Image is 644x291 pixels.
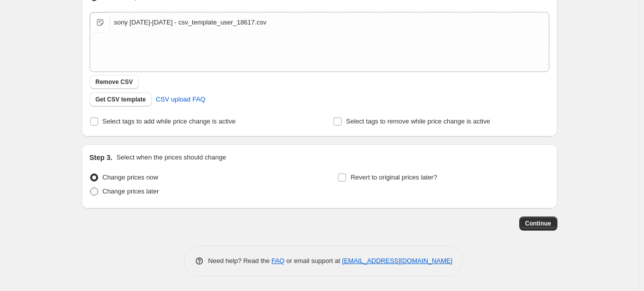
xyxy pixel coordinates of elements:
[156,94,205,104] span: CSV upload FAQ
[90,92,152,106] button: Get CSV template
[116,152,226,162] p: Select when the prices should change
[90,152,113,162] h2: Step 3.
[114,17,266,27] div: sony [DATE]-[DATE] - csv_template_user_18617.csv
[284,257,342,264] span: or email support at
[519,216,557,230] button: Continue
[103,173,158,181] span: Change prices now
[96,95,146,103] span: Get CSV template
[525,219,551,227] span: Continue
[208,257,272,264] span: Need help? Read the
[96,78,133,86] span: Remove CSV
[346,117,490,125] span: Select tags to remove while price change is active
[342,257,452,264] a: [EMAIL_ADDRESS][DOMAIN_NAME]
[351,173,437,181] span: Revert to original prices later?
[90,75,139,89] button: Remove CSV
[103,187,159,195] span: Change prices later
[271,257,284,264] a: FAQ
[150,91,211,107] a: CSV upload FAQ
[103,117,236,125] span: Select tags to add while price change is active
